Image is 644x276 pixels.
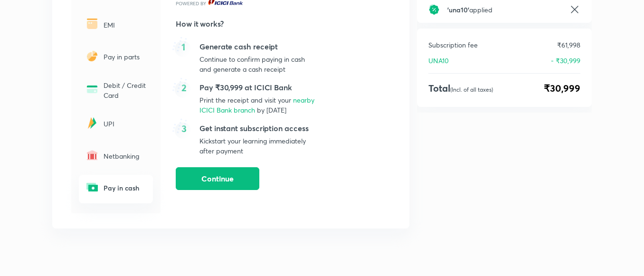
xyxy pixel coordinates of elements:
p: - ₹30,999 [551,56,580,66]
p: Debit / Credit Card [104,80,147,100]
span: Kickstart your learning immediately after payment [199,136,306,155]
h6: applied [447,5,561,15]
span: Continue [201,174,234,183]
img: - [85,16,100,31]
p: Pay in parts [104,52,147,62]
p: Netbanking [104,151,147,161]
img: bullet-bg [172,35,191,58]
p: UPI [104,119,147,129]
h5: How it works? [176,18,328,29]
img: bullet-bg [172,117,191,140]
p: EMI [104,20,147,30]
span: ' una10 ' [447,5,469,14]
p: Subscription fee [428,40,478,50]
img: - [85,48,100,64]
img: - [85,180,100,195]
span: Continue to confirm paying in cash and generate a cash receipt [199,55,305,74]
h4: Total [428,81,493,95]
p: UNA10 [428,56,449,66]
h5: Pay ₹30,999 at ICICI Bank [199,82,318,93]
button: Continue [176,167,259,190]
h5: Get instant subscription access [199,123,318,134]
h5: Generate cash receipt [199,41,318,52]
img: bullet-bg [172,76,191,99]
span: POWERED BY [176,0,244,7]
img: - [85,148,100,163]
span: nearby ICICI Bank branch [199,95,314,114]
img: - [85,82,100,97]
p: (Incl. of all taxes) [450,86,493,93]
p: ₹61,998 [557,40,580,50]
h6: Pay in cash [104,183,147,193]
span: ₹30,999 [544,81,580,95]
span: Print the receipt and visit your by [DATE] [199,95,314,114]
img: - [85,115,100,131]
